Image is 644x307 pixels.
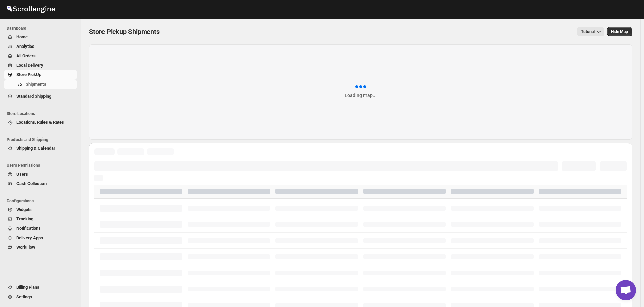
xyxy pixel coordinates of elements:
[616,280,636,300] div: Open chat
[7,137,78,142] span: Products and Shipping
[16,34,28,39] span: Home
[4,205,77,214] button: Widgets
[16,63,43,68] span: Local Delivery
[16,226,41,231] span: Notifications
[4,80,77,89] button: Shipments
[16,285,39,290] span: Billing Plans
[4,170,77,179] button: Users
[16,120,64,125] span: Locations, Rules & Rates
[16,146,55,151] span: Shipping & Calendar
[4,283,77,292] button: Billing Plans
[577,27,604,36] button: Tutorial
[16,245,35,250] span: WorkFlow
[7,111,78,116] span: Store Locations
[16,294,32,299] span: Settings
[26,82,46,87] span: Shipments
[16,172,28,177] span: Users
[4,214,77,224] button: Tracking
[16,181,47,186] span: Cash Collection
[4,118,77,127] button: Locations, Rules & Rates
[4,292,77,302] button: Settings
[16,72,41,77] span: Store PickUp
[4,179,77,188] button: Cash Collection
[7,163,78,168] span: Users Permissions
[607,27,632,36] button: Map action label
[345,92,377,99] div: Loading map...
[16,207,32,212] span: Widgets
[89,28,160,36] span: Store Pickup Shipments
[4,51,77,61] button: All Orders
[4,144,77,153] button: Shipping & Calendar
[611,29,628,34] span: Hide Map
[4,32,77,42] button: Home
[4,224,77,233] button: Notifications
[7,26,78,31] span: Dashboard
[16,44,34,49] span: Analytics
[16,94,51,99] span: Standard Shipping
[4,233,77,243] button: Delivery Apps
[581,29,595,34] span: Tutorial
[16,216,33,221] span: Tracking
[7,198,78,204] span: Configurations
[16,53,36,58] span: All Orders
[4,42,77,51] button: Analytics
[4,243,77,252] button: WorkFlow
[16,235,43,240] span: Delivery Apps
